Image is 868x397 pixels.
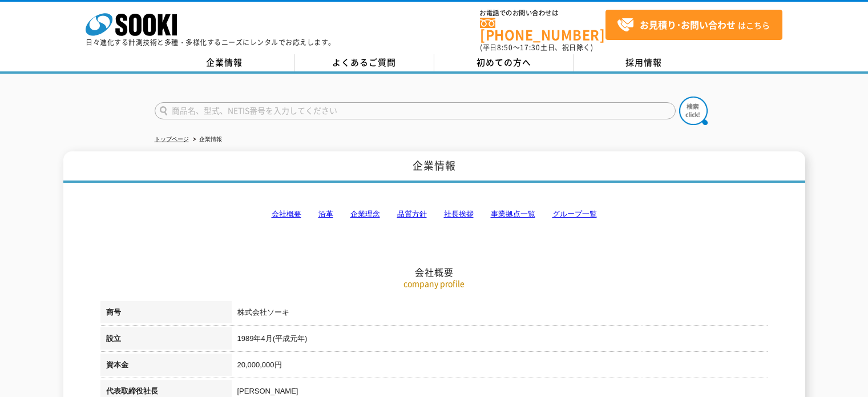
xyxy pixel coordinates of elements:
span: (平日 ～ 土日、祝日除く) [480,42,593,53]
span: 17:30 [520,42,540,53]
th: 資本金 [100,354,232,380]
a: お見積り･お問い合わせはこちら [605,10,782,40]
span: 8:50 [497,42,513,53]
strong: お見積り･お問い合わせ [640,18,736,31]
td: 20,000,000円 [232,354,768,380]
h1: 企業情報 [63,151,805,183]
img: btn_search.png [679,97,708,125]
a: [PHONE_NUMBER] [480,18,605,41]
td: 1989年4月(平成元年) [232,327,768,354]
a: 企業理念 [350,210,380,218]
li: 企業情報 [191,134,222,146]
a: グループ一覧 [552,210,597,218]
a: 企業情報 [155,54,294,71]
span: はこちら [617,17,770,34]
th: 設立 [100,327,232,354]
a: トップページ [155,136,189,142]
p: 日々進化する計測技術と多種・多様化するニーズにレンタルでお応えします。 [86,39,336,46]
a: 事業拠点一覧 [491,210,535,218]
a: 品質方針 [397,210,427,218]
a: 社長挨拶 [444,210,474,218]
span: お電話でのお問い合わせは [480,10,605,17]
p: company profile [100,278,768,290]
h2: 会社概要 [100,152,768,278]
a: 会社概要 [272,210,301,218]
a: 初めての方へ [434,54,574,71]
a: 沿革 [318,210,333,218]
span: 初めての方へ [477,56,531,69]
a: よくあるご質問 [294,54,434,71]
a: 採用情報 [574,54,714,71]
th: 商号 [100,301,232,327]
td: 株式会社ソーキ [232,301,768,327]
input: 商品名、型式、NETIS番号を入力してください [155,102,676,119]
